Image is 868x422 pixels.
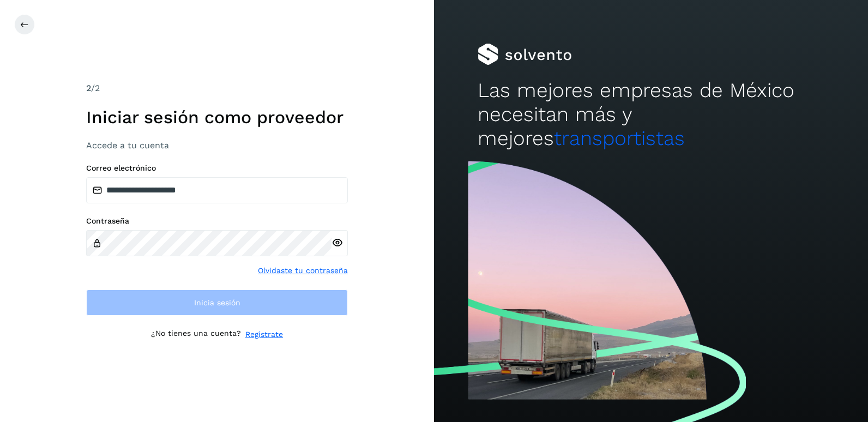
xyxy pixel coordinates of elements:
span: 2 [86,83,91,93]
span: transportistas [554,126,685,150]
span: Inicia sesión [194,299,240,306]
div: /2 [86,82,348,95]
label: Correo electrónico [86,164,348,173]
p: ¿No tienes una cuenta? [151,329,241,340]
button: Inicia sesión [86,290,348,316]
label: Contraseña [86,216,348,226]
h1: Iniciar sesión como proveedor [86,107,348,128]
a: Regístrate [245,329,283,340]
h3: Accede a tu cuenta [86,140,348,150]
h2: Las mejores empresas de México necesitan más y mejores [478,79,825,151]
a: Olvidaste tu contraseña [258,265,348,276]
